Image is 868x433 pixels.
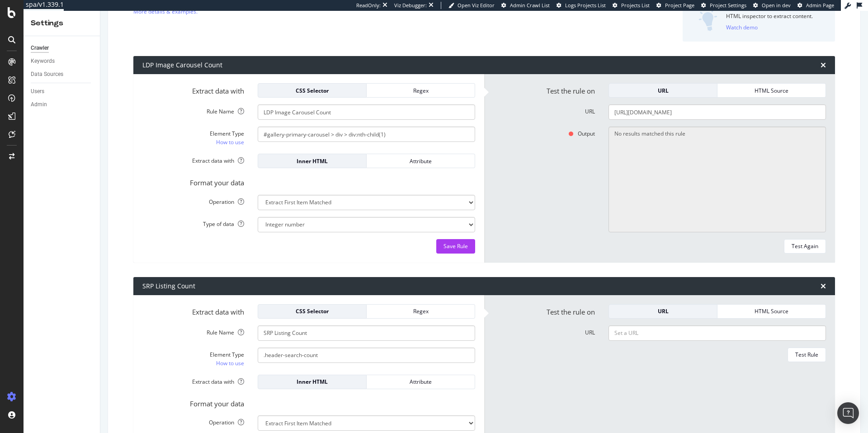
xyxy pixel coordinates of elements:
span: Admin Crawl List [510,2,550,9]
span: Projects List [621,2,650,9]
label: Extract data with [136,375,251,386]
div: Element Type [142,130,244,137]
button: CSS Selector [258,304,367,319]
button: Attribute [367,375,475,389]
div: Save Rule [443,242,468,250]
div: Users [31,87,44,96]
input: Provide a name [258,325,475,341]
label: Operation [136,195,251,206]
a: Project Settings [701,2,746,9]
div: URL [616,87,710,94]
div: URL [616,307,710,315]
a: Open Viz Editor [448,2,495,9]
span: Open Viz Editor [458,2,495,9]
img: DZQOUYU0WpgAAAAASUVORK5CYII= [698,8,717,31]
button: Save Rule [436,239,475,254]
div: HTML Source [725,87,818,94]
div: ReadOnly: [356,2,381,9]
button: Regex [367,83,475,98]
a: Projects List [613,2,650,9]
input: CSS Expression [258,127,475,142]
div: Data Sources [31,70,63,79]
div: Element Type [142,351,244,358]
label: Extract data with [136,154,251,165]
label: Operation [136,415,251,426]
button: Inner HTML [258,375,367,389]
span: Admin Page [806,2,834,9]
div: Attribute [374,157,467,165]
label: Format your data [136,396,251,409]
label: Extract data with [136,304,251,317]
div: times [821,282,826,290]
div: Inner HTML [265,157,359,165]
a: Data Sources [31,70,94,79]
label: Test the rule on [486,83,602,96]
span: Project Settings [710,2,746,9]
button: Inner HTML [258,154,367,168]
label: Rule Name [136,104,251,115]
textarea: No results matched this rule [609,127,826,232]
div: Test Again [792,242,818,250]
div: Admin [31,100,47,109]
a: More details & examples. [133,7,198,16]
label: URL [486,325,602,336]
input: Provide a name [258,104,475,120]
a: Admin [31,100,94,109]
label: Rule Name [136,325,251,336]
div: HTML inspector to extract content. [726,12,828,20]
div: Open Intercom Messenger [837,402,859,424]
a: Admin Crawl List [501,2,550,9]
label: Extract data with [136,83,251,96]
button: CSS Selector [258,83,367,98]
div: CSS Selector [265,87,359,94]
button: Test Rule [788,348,826,362]
button: HTML Source [717,83,826,98]
div: HTML Source [725,307,818,315]
button: URL [609,83,717,98]
div: Regex [374,87,467,94]
a: Crawler [31,43,94,53]
div: Test Rule [795,351,818,358]
div: Settings [31,18,93,28]
button: Watch demo [726,20,758,34]
div: Attribute [374,378,467,386]
span: Logs Projects List [565,2,606,9]
a: How to use [216,358,244,368]
button: HTML Source [717,304,826,319]
div: times [821,61,826,69]
div: Keywords [31,56,55,66]
div: Crawler [31,43,49,53]
label: Test the rule on [486,304,602,317]
a: How to use [216,137,244,147]
div: SRP Listing Count [142,282,195,291]
button: Attribute [367,154,475,168]
input: CSS Expression [258,348,475,363]
label: Format your data [136,175,251,188]
a: Logs Projects List [557,2,606,9]
a: Project Page [656,2,694,9]
div: Watch demo [726,24,758,31]
a: Open in dev [753,2,791,9]
div: LDP Image Carousel Count [142,61,222,70]
input: Set a URL [609,325,826,341]
button: Test Again [784,239,826,254]
span: Project Page [665,2,694,9]
button: URL [609,304,717,319]
input: Set a URL [609,104,826,120]
span: Open in dev [762,2,791,9]
label: URL [486,104,602,115]
a: Users [31,87,94,96]
a: Admin Page [797,2,834,9]
div: Viz Debugger: [394,2,427,9]
div: CSS Selector [265,307,359,315]
a: Keywords [31,56,94,66]
label: Output [486,127,602,137]
label: Type of data [136,217,251,228]
div: Regex [374,307,467,315]
div: Inner HTML [265,378,359,386]
button: Regex [367,304,475,319]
